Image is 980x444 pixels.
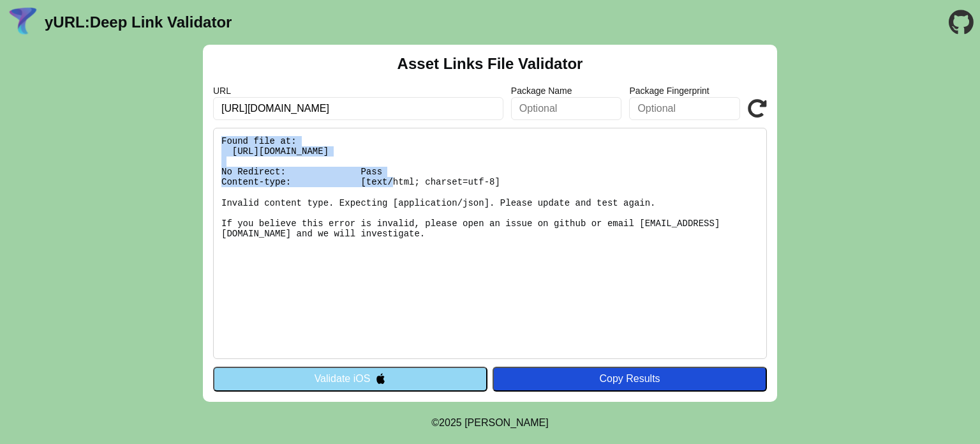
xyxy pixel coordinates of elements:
button: Validate iOS [213,367,487,391]
button: Copy Results [493,367,767,391]
footer: © [431,402,548,444]
pre: Found file at: [URL][DOMAIN_NAME] No Redirect: Pass Content-type: [text/html; charset=utf-8] Inva... [213,128,767,359]
img: yURL Logo [6,6,40,39]
label: URL [213,86,503,96]
label: Package Fingerprint [629,86,740,96]
h2: Asset Links File Validator [397,55,583,73]
div: Copy Results [499,373,761,385]
label: Package Name [511,86,622,96]
input: Required [213,97,503,120]
a: yURL:Deep Link Validator [45,13,232,31]
a: Michael Ibragimchayev's Personal Site [464,417,549,428]
img: appleIcon.svg [375,373,386,384]
span: 2025 [439,417,462,428]
input: Optional [511,97,622,120]
input: Optional [629,97,740,120]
